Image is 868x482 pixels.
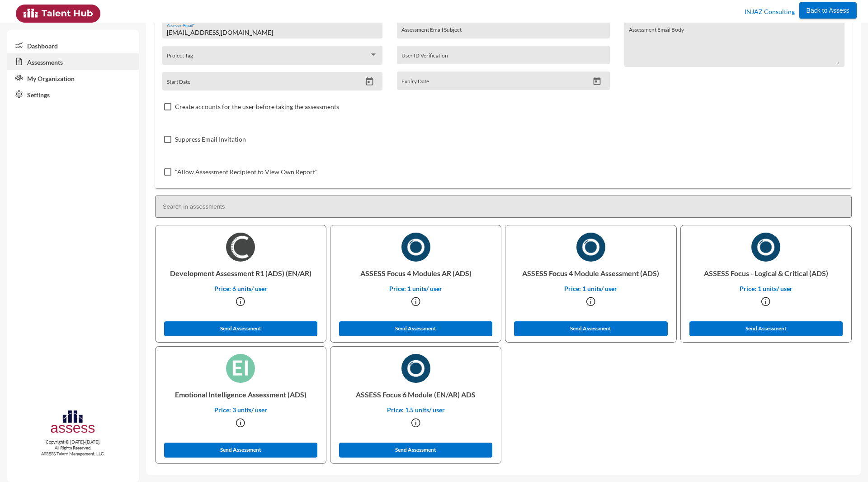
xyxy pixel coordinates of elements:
[513,285,669,292] p: Price: 1 units/ user
[50,409,96,437] img: assesscompany-logo.png
[514,321,668,336] button: Send Assessment
[164,321,318,336] button: Send Assessment
[689,321,843,336] button: Send Assessment
[338,262,494,285] p: ASSESS Focus 4 Modules AR (ADS)
[7,37,139,53] a: Dashboard
[163,406,319,414] p: Price: 3 units/ user
[163,262,319,285] p: Development Assessment R1 (ADS) (EN/AR)
[688,285,844,292] p: Price: 1 units/ user
[338,383,494,406] p: ASSESS Focus 6 Module (EN/AR) ADS
[799,5,857,14] a: Back to Assess
[339,321,493,336] button: Send Assessment
[799,2,857,19] button: Back to Assess
[175,167,318,177] span: "Allow Assessment Recipient to View Own Report"
[7,53,139,70] a: Assessments
[338,285,494,292] p: Price: 1 units/ user
[175,101,339,112] span: Create accounts for the user before taking the assessments
[7,439,139,457] p: Copyright © [DATE]-[DATE]. All Rights Reserved. ASSESS Talent Management, LLC.
[338,406,494,414] p: Price: 1.5 units/ user
[688,262,844,285] p: ASSESS Focus - Logical & Critical (ADS)
[163,383,319,406] p: Emotional Intelligence Assessment (ADS)
[589,76,605,86] button: Open calendar
[164,443,318,458] button: Send Assessment
[7,70,139,86] a: My Organization
[163,285,319,292] p: Price: 6 units/ user
[155,196,852,218] input: Search in assessments
[513,262,669,285] p: ASSESS Focus 4 Module Assessment (ADS)
[339,443,493,458] button: Send Assessment
[807,7,849,14] span: Back to Assess
[362,77,377,86] button: Open calendar
[7,86,139,102] a: Settings
[167,29,377,36] input: Assessee Email
[745,5,795,19] p: INJAZ Consulting
[175,134,246,145] span: Suppress Email Invitation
